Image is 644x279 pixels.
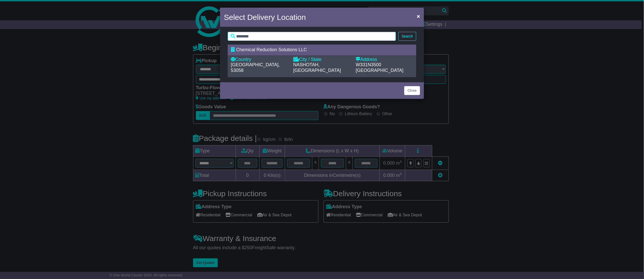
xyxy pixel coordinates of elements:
[417,13,420,19] span: ×
[293,62,341,73] span: NASHOTAH, [GEOGRAPHIC_DATA]
[414,11,423,21] button: Close
[293,57,351,62] div: City / State
[356,62,404,73] span: W331N3500 [GEOGRAPHIC_DATA]
[356,57,413,62] div: Address
[231,57,288,62] div: Country
[236,47,307,52] span: Chemical Reduction Solutions LLC
[224,11,306,23] h4: Select Delivery Location
[398,32,416,41] button: Search
[404,86,420,95] button: Close
[231,62,280,73] span: [GEOGRAPHIC_DATA], 53058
